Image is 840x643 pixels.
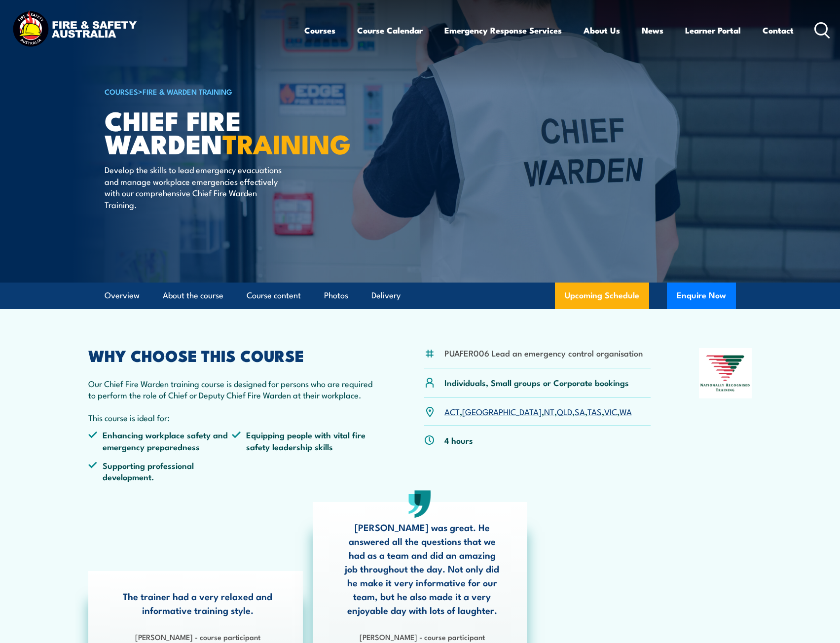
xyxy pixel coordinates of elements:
li: Supporting professional development. [88,460,232,483]
strong: [PERSON_NAME] - course participant [135,631,260,642]
a: Courses [304,17,335,43]
a: SA [575,405,585,417]
li: Equipping people with vital fire safety leadership skills [232,429,376,452]
h2: WHY CHOOSE THIS COURSE [88,348,376,362]
a: Course Calendar [357,17,423,43]
a: Photos [324,283,348,309]
p: The trainer had a very relaxed and informative training style. [117,589,278,617]
a: VIC [604,405,617,417]
a: Learner Portal [685,17,741,43]
p: Individuals, Small groups or Corporate bookings [444,377,629,388]
a: NT [544,405,554,417]
img: Nationally Recognised Training logo. [699,348,752,398]
a: [GEOGRAPHIC_DATA] [462,405,542,417]
button: Enquire Now [667,283,736,309]
a: Delivery [371,283,401,309]
li: Enhancing workplace safety and emergency preparedness [88,429,232,452]
p: 4 hours [444,434,473,446]
a: News [642,17,663,43]
a: Fire & Warden Training [143,86,232,97]
p: This course is ideal for: [88,412,376,423]
a: Contact [763,17,794,43]
li: PUAFER006 Lead an emergency control organisation [444,347,643,358]
a: Overview [105,283,140,309]
a: COURSES [105,86,138,97]
a: Upcoming Schedule [555,283,649,309]
strong: [PERSON_NAME] - course participant [360,631,485,642]
p: [PERSON_NAME] was great. He answered all the questions that we had as a team and did an amazing j... [342,520,503,617]
p: Our Chief Fire Warden training course is designed for persons who are required to perform the rol... [88,378,376,401]
a: About Us [584,17,620,43]
a: QLD [557,405,572,417]
a: Emergency Response Services [444,17,562,43]
a: WA [620,405,632,417]
a: Course content [247,283,301,309]
p: Develop the skills to lead emergency evacuations and manage workplace emergencies effectively wit... [105,164,285,210]
p: , , , , , , , [444,406,632,417]
a: About the course [163,283,223,309]
h1: Chief Fire Warden [105,108,348,154]
a: ACT [444,405,460,417]
a: TAS [587,405,602,417]
h6: > [105,85,348,97]
strong: TRAINING [222,122,351,163]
